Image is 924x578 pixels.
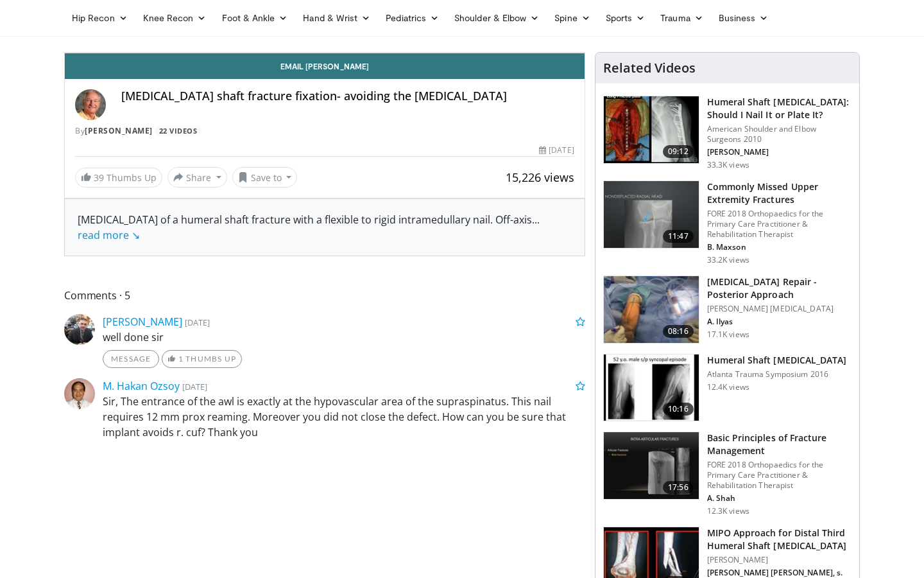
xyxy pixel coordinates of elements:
[75,168,162,188] a: 39 Thumbs Up
[707,96,851,121] h3: Humeral Shaft [MEDICAL_DATA]: Should I Nail It or Plate It?
[121,89,574,103] h4: [MEDICAL_DATA] shaft fracture fixation- avoiding the [MEDICAL_DATA]
[94,171,104,184] span: 39
[103,315,182,329] a: [PERSON_NAME]
[707,506,749,516] p: 12.3K views
[547,5,597,31] a: Spine
[707,160,749,170] p: 33.3K views
[707,124,851,144] p: American Shoulder and Elbow Surgeons 2010
[103,350,159,368] a: Message
[707,242,851,252] p: B. Maxson
[64,314,95,345] img: Avatar
[378,5,447,31] a: Pediatrics
[707,369,847,380] p: Atlanta Trauma Symposium 2016
[598,5,653,31] a: Sports
[182,381,207,392] small: [DATE]
[603,354,851,422] a: 10:16 Humeral Shaft [MEDICAL_DATA] Atlanta Trauma Symposium 2016 12.4K views
[711,5,776,31] a: Business
[604,276,699,343] img: 2d9d5c8a-c6e4-4c2d-a054-0024870ca918.150x105_q85_crop-smart_upscale.jpg
[604,432,699,499] img: bc1996f8-a33c-46db-95f7-836c2427973f.150x105_q85_crop-smart_upscale.jpg
[75,89,106,120] img: Avatar
[162,350,242,368] a: 1 Thumbs Up
[103,379,180,393] a: M. Hakan Ozsoy
[707,209,851,240] p: FORE 2018 Orthopaedics for the Primary Care Practitioner & Rehabilitation Therapist
[663,230,694,243] span: 11:47
[707,276,851,301] h3: [MEDICAL_DATA] Repair - Posterior Approach
[663,403,694,416] span: 10:16
[603,60,696,76] h4: Related Videos
[707,382,749,392] p: 12.4K views
[663,145,694,158] span: 09:12
[103,329,585,345] p: well done sir
[707,555,851,565] p: [PERSON_NAME]
[707,329,749,340] p: 17.1K views
[155,125,201,136] a: 22 Videos
[707,460,851,491] p: FORE 2018 Orthopaedics for the Primary Care Practitioner & Rehabilitation Therapist
[64,5,135,31] a: Hip Recon
[78,212,572,243] div: [MEDICAL_DATA] of a humeral shaft fracture with a flexible to rigid intramedullary nail. Off-axis
[603,276,851,344] a: 08:16 [MEDICAL_DATA] Repair - Posterior Approach [PERSON_NAME] [MEDICAL_DATA] A. Ilyas 17.1K views
[103,394,585,440] p: Sir, The entrance of the awl is exactly at the hypovascular area of the supraspinatus. This nail ...
[663,481,694,494] span: 17:56
[167,167,227,188] button: Share
[707,147,851,157] p: [PERSON_NAME]
[604,96,699,163] img: sot_1.png.150x105_q85_crop-smart_upscale.jpg
[447,5,547,31] a: Shoulder & Elbow
[64,287,585,304] span: Comments 5
[214,5,296,31] a: Foot & Ankle
[185,317,210,328] small: [DATE]
[653,5,711,31] a: Trauma
[65,53,585,53] video-js: Video Player
[506,170,574,185] span: 15,226 views
[707,432,851,457] h3: Basic Principles of Fracture Management
[64,378,95,409] img: Avatar
[707,527,851,552] h3: MIPO Approach for Distal Third Humeral Shaft [MEDICAL_DATA]
[707,255,749,265] p: 33.2K views
[135,5,214,31] a: Knee Recon
[707,317,851,327] p: A. Ilyas
[75,125,574,137] div: By
[707,493,851,504] p: A. Shah
[604,181,699,248] img: b2c65235-e098-4cd2-ab0f-914df5e3e270.150x105_q85_crop-smart_upscale.jpg
[707,180,851,206] h3: Commonly Missed Upper Extremity Fractures
[232,167,298,188] button: Save to
[65,53,585,79] a: Email [PERSON_NAME]
[178,354,184,363] span: 1
[707,354,847,367] h3: Humeral Shaft [MEDICAL_DATA]
[85,125,153,136] a: [PERSON_NAME]
[663,325,694,338] span: 08:16
[603,180,851,265] a: 11:47 Commonly Missed Upper Extremity Fractures FORE 2018 Orthopaedics for the Primary Care Pract...
[603,432,851,516] a: 17:56 Basic Principles of Fracture Management FORE 2018 Orthopaedics for the Primary Care Practit...
[295,5,378,31] a: Hand & Wrist
[78,228,140,242] a: read more ↘
[604,355,699,421] img: 07b752e8-97b8-4335-b758-0a065a348e4e.150x105_q85_crop-smart_upscale.jpg
[539,144,574,156] div: [DATE]
[707,304,851,314] p: [PERSON_NAME] [MEDICAL_DATA]
[603,96,851,170] a: 09:12 Humeral Shaft [MEDICAL_DATA]: Should I Nail It or Plate It? American Shoulder and Elbow Sur...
